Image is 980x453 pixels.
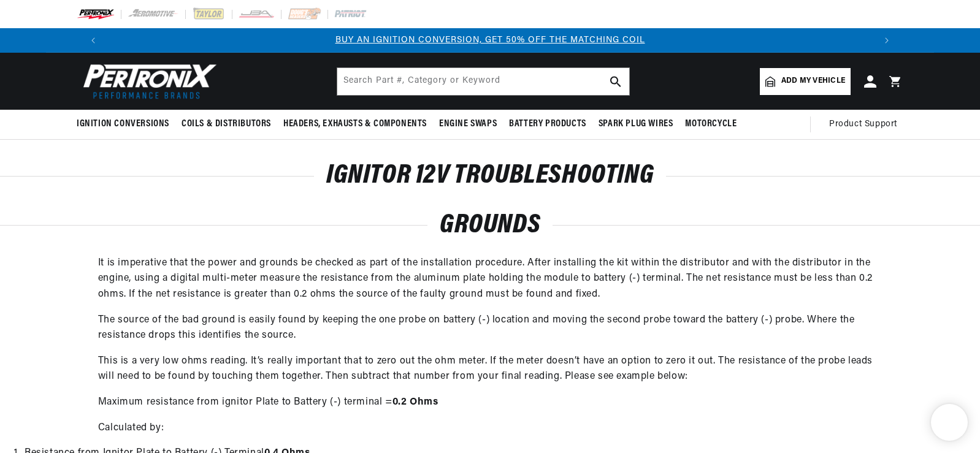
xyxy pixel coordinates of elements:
[599,118,673,131] span: Spark Plug Wires
[98,395,882,411] p: Maximum resistance from ignitor Plate to Battery (-) terminal =
[433,110,503,139] summary: Engine Swaps
[679,110,743,139] summary: Motorcycle
[592,110,679,139] summary: Spark Plug Wires
[503,110,592,139] summary: Battery Products
[77,60,218,102] img: Pertronix
[829,118,897,131] span: Product Support
[77,118,169,131] span: Ignition Conversions
[509,118,586,131] span: Battery Products
[175,110,277,139] summary: Coils & Distributors
[182,118,271,131] span: Coils & Distributors
[335,36,645,45] a: BUY AN IGNITION CONVERSION, GET 50% OFF THE MATCHING COIL
[829,110,903,139] summary: Product Support
[277,110,433,139] summary: Headers, Exhausts & Components
[77,110,175,139] summary: Ignition Conversions
[781,75,845,87] span: Add my vehicle
[81,28,105,53] button: Translation missing: en.sections.announcements.previous_announcement
[105,34,875,47] div: 1 of 3
[46,28,934,53] slideshow-component: Translation missing: en.sections.announcements.announcement_bar
[392,397,438,407] strong: 0.2 Ohms
[875,28,899,53] button: Translation missing: en.sections.announcements.next_announcement
[439,118,497,131] span: Engine Swaps
[98,313,882,344] p: The source of the bad ground is easily found by keeping the one probe on battery (-) location and...
[98,421,882,436] p: Calculated by:
[760,68,851,95] a: Add my vehicle
[105,34,875,47] div: Announcement
[283,118,427,131] span: Headers, Exhausts & Components
[98,354,882,385] p: This is a very low ohms reading. It’s really important that to zero out the ohm meter. If the met...
[685,118,737,131] span: Motorcycle
[337,68,629,95] input: Search Part #, Category or Keyword
[602,68,629,95] button: search button
[98,256,882,303] p: It is imperative that the power and grounds be checked as part of the installation procedure. Aft...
